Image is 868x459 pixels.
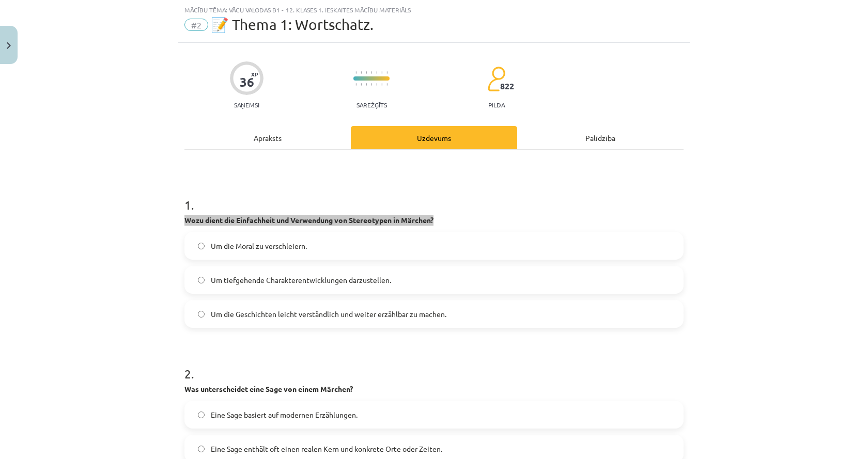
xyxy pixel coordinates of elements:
img: icon-short-line-57e1e144782c952c97e751825c79c345078a6d821885a25fce030b3d8c18986b.svg [366,83,367,86]
input: Eine Sage basiert auf modernen Erzählungen. [198,411,205,418]
img: icon-short-line-57e1e144782c952c97e751825c79c345078a6d821885a25fce030b3d8c18986b.svg [371,83,372,86]
strong: Wozu dient die Einfachheit und Verwendung von Stereotypen in Märchen? [184,215,433,225]
span: Um tiefgehende Charakterentwicklungen darzustellen. [211,275,391,286]
input: Eine Sage enthält oft einen realen Kern und konkrete Orte oder Zeiten. [198,446,205,452]
img: icon-short-line-57e1e144782c952c97e751825c79c345078a6d821885a25fce030b3d8c18986b.svg [355,71,357,74]
img: icon-short-line-57e1e144782c952c97e751825c79c345078a6d821885a25fce030b3d8c18986b.svg [366,71,367,74]
span: 822 [500,82,514,91]
div: Mācību tēma: Vācu valodas b1 - 12. klases 1. ieskaites mācību materiāls [184,6,684,13]
span: Um die Geschichten leicht verständlich und weiter erzählbar zu machen. [211,309,446,320]
input: Um die Moral zu verschleiern. [198,243,205,249]
div: 36 [240,75,254,89]
input: Um tiefgehende Charakterentwicklungen darzustellen. [198,277,205,283]
img: icon-short-line-57e1e144782c952c97e751825c79c345078a6d821885a25fce030b3d8c18986b.svg [371,71,372,74]
h1: 1 . [184,180,684,212]
span: Um die Moral zu verschleiern. [211,241,307,251]
div: Uzdevums [351,126,517,149]
div: Apraksts [184,126,351,149]
span: XP [251,71,258,77]
strong: Was unterscheidet eine Sage von einem Märchen? [184,384,353,393]
span: 📝 Thema 1: Wortschatz. [211,16,374,33]
span: Eine Sage enthält oft einen realen Kern und konkrete Orte oder Zeiten. [211,444,442,454]
img: icon-short-line-57e1e144782c952c97e751825c79c345078a6d821885a25fce030b3d8c18986b.svg [355,83,357,86]
img: icon-short-line-57e1e144782c952c97e751825c79c345078a6d821885a25fce030b3d8c18986b.svg [386,83,388,86]
img: icon-short-line-57e1e144782c952c97e751825c79c345078a6d821885a25fce030b3d8c18986b.svg [376,83,377,86]
img: icon-short-line-57e1e144782c952c97e751825c79c345078a6d821885a25fce030b3d8c18986b.svg [361,83,362,86]
img: students-c634bb4e5e11cddfef0936a35e636f08e4e9abd3cc4e673bd6f9a4125e45ecb1.svg [487,66,505,92]
img: icon-close-lesson-0947bae3869378f0d4975bcd49f059093ad1ed9edebbc8119c70593378902aed.svg [7,42,11,49]
img: icon-short-line-57e1e144782c952c97e751825c79c345078a6d821885a25fce030b3d8c18986b.svg [381,71,382,74]
img: icon-short-line-57e1e144782c952c97e751825c79c345078a6d821885a25fce030b3d8c18986b.svg [361,71,362,74]
span: #2 [184,19,208,31]
p: Sarežģīts [357,101,387,108]
h1: 2 . [184,349,684,381]
p: pilda [488,101,505,108]
img: icon-short-line-57e1e144782c952c97e751825c79c345078a6d821885a25fce030b3d8c18986b.svg [386,71,388,74]
div: Palīdzība [517,126,684,149]
input: Um die Geschichten leicht verständlich und weiter erzählbar zu machen. [198,311,205,318]
span: Eine Sage basiert auf modernen Erzählungen. [211,409,358,420]
img: icon-short-line-57e1e144782c952c97e751825c79c345078a6d821885a25fce030b3d8c18986b.svg [376,71,377,74]
p: Saņemsi [230,101,263,108]
img: icon-short-line-57e1e144782c952c97e751825c79c345078a6d821885a25fce030b3d8c18986b.svg [381,83,382,86]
